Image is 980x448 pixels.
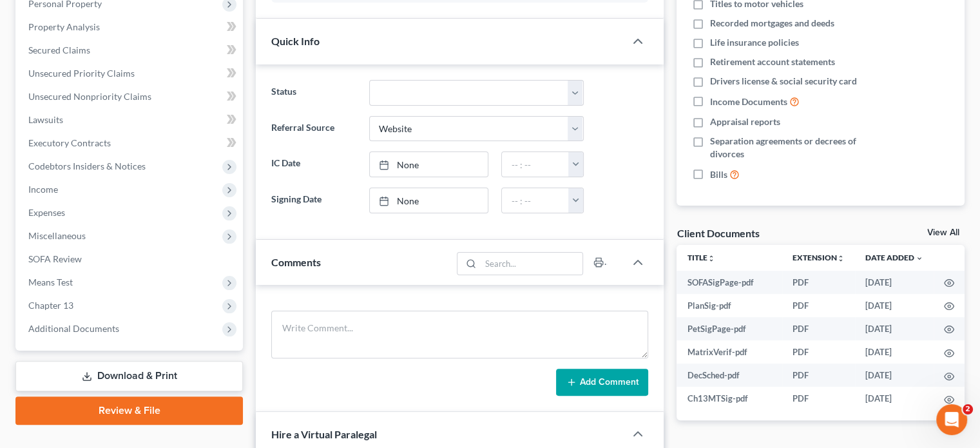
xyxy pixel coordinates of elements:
[28,161,146,171] span: Codebtors Insiders & Notices
[18,131,243,155] a: Executory Contracts
[18,108,243,131] a: Lawsuits
[710,55,835,68] span: Retirement account statements
[28,91,151,102] span: Unsecured Nonpriority Claims
[855,294,934,317] td: [DATE]
[15,361,243,391] a: Download & Print
[28,44,90,55] span: Secured Claims
[855,271,934,294] td: [DATE]
[677,294,782,317] td: PlanSig-pdf
[28,253,82,264] span: SOFA Review
[677,271,782,294] td: SOFASigPage-pdf
[710,95,787,108] span: Income Documents
[707,255,715,262] i: unfold_more
[677,340,782,364] td: MatrixVerif-pdf
[793,253,845,262] a: Extensionunfold_more
[28,277,73,287] span: Means Test
[28,230,86,241] span: Miscellaneous
[710,75,857,88] span: Drivers license & social security card
[28,323,119,334] span: Additional Documents
[855,340,934,364] td: [DATE]
[710,36,799,49] span: Life insurance policies
[855,364,934,387] td: [DATE]
[265,188,362,213] label: Signing Date
[370,188,488,213] a: None
[265,151,362,177] label: IC Date
[855,317,934,340] td: [DATE]
[936,404,967,435] iframe: Intercom live chat
[28,21,100,32] span: Property Analysis
[502,188,569,213] input: -- : --
[18,85,243,108] a: Unsecured Nonpriority Claims
[710,17,834,30] span: Recorded mortgages and deeds
[677,364,782,387] td: DecSched-pdf
[370,152,488,177] a: None
[782,271,855,294] td: PDF
[28,68,135,79] span: Unsecured Priority Claims
[677,317,782,340] td: PetSigPage-pdf
[782,294,855,317] td: PDF
[28,184,58,195] span: Income
[556,369,648,396] button: Add Comment
[15,396,243,425] a: Review & File
[710,115,780,128] span: Appraisal reports
[782,387,855,410] td: PDF
[265,116,362,142] label: Referral Source
[271,256,321,268] span: Comments
[710,168,727,181] span: Bills
[782,364,855,387] td: PDF
[502,152,569,177] input: -- : --
[837,255,845,262] i: unfold_more
[687,253,715,262] a: Titleunfold_more
[28,300,73,311] span: Chapter 13
[710,135,881,161] span: Separation agreements or decrees of divorces
[677,226,759,240] div: Client Documents
[271,35,320,47] span: Quick Info
[782,317,855,340] td: PDF
[18,15,243,39] a: Property Analysis
[265,80,362,106] label: Status
[28,114,63,125] span: Lawsuits
[18,62,243,85] a: Unsecured Priority Claims
[271,428,377,440] span: Hire a Virtual Paralegal
[18,248,243,271] a: SOFA Review
[782,340,855,364] td: PDF
[916,255,923,262] i: expand_more
[677,387,782,410] td: Ch13MTSig-pdf
[18,39,243,62] a: Secured Claims
[855,387,934,410] td: [DATE]
[927,228,959,237] a: View All
[481,253,583,275] input: Search...
[963,404,973,414] span: 2
[865,253,923,262] a: Date Added expand_more
[28,137,111,148] span: Executory Contracts
[28,207,65,218] span: Expenses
